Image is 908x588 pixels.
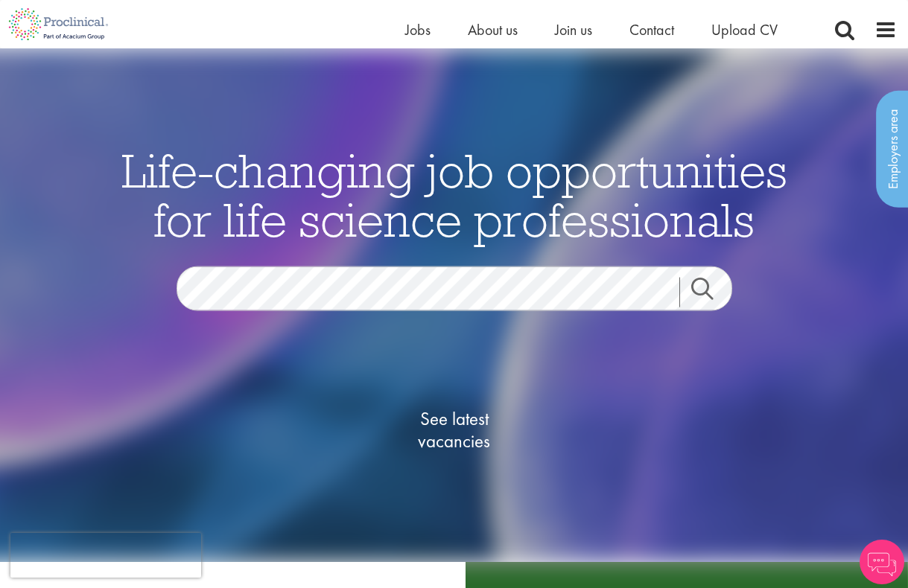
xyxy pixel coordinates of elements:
[629,20,674,39] a: Contact
[380,348,529,511] a: See latestvacancies
[555,20,592,39] a: Join us
[121,140,787,249] span: Life-changing job opportunities for life science professionals
[679,277,743,307] a: Job search submit button
[10,533,201,578] iframe: reCAPTCHA
[860,540,904,584] img: Chatbot
[711,20,778,39] a: Upload CV
[380,407,529,452] span: See latest vacancies
[468,20,518,39] a: About us
[405,20,431,39] a: Jobs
